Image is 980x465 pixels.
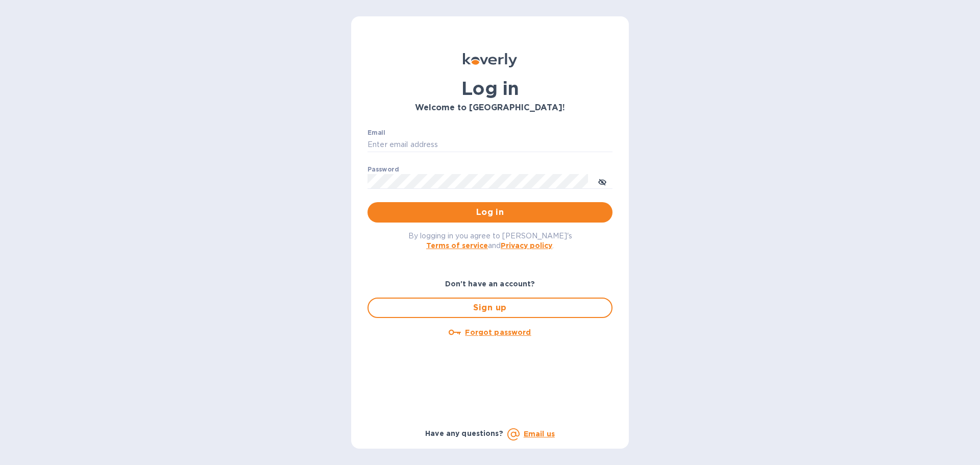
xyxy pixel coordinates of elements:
[367,298,612,318] button: Sign up
[377,302,603,314] span: Sign up
[501,241,552,250] a: Privacy policy
[367,103,612,113] h3: Welcome to [GEOGRAPHIC_DATA]!
[425,429,503,437] b: Have any questions?
[592,171,612,191] button: toggle password visibility
[426,241,488,250] a: Terms of service
[524,430,555,438] a: Email us
[367,137,612,153] input: Enter email address
[465,328,531,336] u: Forgot password
[376,206,604,218] span: Log in
[367,166,399,173] label: Password
[367,78,612,99] h1: Log in
[367,130,385,136] label: Email
[463,53,517,67] img: Koverly
[408,232,572,250] span: By logging in you agree to [PERSON_NAME]'s and .
[445,280,535,288] b: Don't have an account?
[367,202,612,223] button: Log in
